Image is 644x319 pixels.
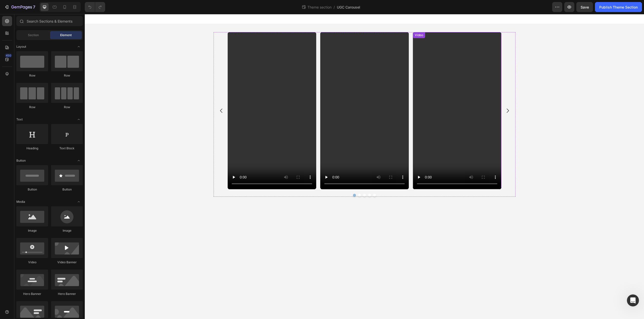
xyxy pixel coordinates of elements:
[16,187,48,192] div: Button
[8,41,78,50] div: Is there anything else that I can help you with?
[337,5,360,10] span: UGC Carousel
[58,14,93,19] div: which is totally fine
[334,5,335,10] span: /
[581,5,589,9] span: Save
[4,73,83,155] div: As it seems you have no further questions, I will be closing this chat for better case management...
[4,38,97,57] div: Ann says…
[33,4,35,10] p: 7
[75,115,83,123] span: Toggle open
[51,187,83,192] div: Button
[4,11,97,26] div: Stickoramic says…
[8,112,78,122] div: Stay safe, and I look forward to assisting you again soon!
[4,159,97,175] div: Operator says…
[16,73,48,78] div: Row
[595,2,642,12] button: Publish Theme Section
[329,19,339,23] div: Video
[16,158,26,163] span: Button
[79,2,88,12] button: Home
[143,18,231,175] video: Video
[24,3,42,6] h1: Operator
[54,11,97,22] div: which is totally fine
[328,18,417,175] video: Video
[8,93,78,112] div: Thank you for reaching out to the GemPages team, and please remember that we're here to assist yo...
[306,5,333,10] span: Theme section
[283,180,286,183] button: Dot
[75,198,83,206] span: Toggle open
[8,142,78,152] div: (Conversation ID for reference is 215470228966596)
[576,2,593,12] button: Save
[51,260,83,265] div: Video Banner
[85,14,644,319] iframe: Design area
[75,157,83,165] span: Toggle open
[4,26,80,37] div: Thank you so much for understanding.
[16,260,48,265] div: Video
[16,105,48,109] div: Row
[51,105,83,109] div: Row
[16,200,25,204] span: Media
[16,292,48,296] div: Hero Banner
[4,26,97,38] div: Ann says…
[2,2,37,12] button: 7
[8,125,76,139] i: Note: Kindly remove GemPages collaborator access from your store for data privacy reasons.
[60,33,72,37] span: Element
[51,228,83,233] div: Image
[71,57,97,69] div: no thanks
[4,73,97,159] div: Ann says…
[627,294,639,306] iframe: Intercom live chat
[85,2,105,12] div: Undo/Redo
[4,57,97,73] div: Stickoramic says…
[51,146,83,151] div: Text Block
[14,3,22,11] img: Profile image for Operator
[75,60,93,66] div: no thanks
[51,73,83,78] div: Row
[16,117,23,122] span: Text
[28,33,39,37] span: Section
[75,43,83,51] span: Toggle open
[278,180,281,183] button: Dot
[4,38,83,53] div: Is there anything else that I can help you with?
[16,16,83,26] input: Search Sections & Elements
[235,18,324,175] video: Video
[16,146,48,151] div: Heading
[8,76,78,90] div: As it seems you have no further questions, I will be closing this chat for better case management.
[51,292,83,296] div: Hero Banner
[5,53,12,57] div: 450
[416,90,430,104] button: Carousel Next Arrow
[273,180,276,183] button: Dot
[130,90,144,104] button: Carousel Back Arrow
[3,2,13,12] button: go back
[8,29,76,34] div: Thank you so much for understanding.
[16,228,48,233] div: Image
[288,180,291,183] button: Dot
[88,2,97,11] div: Close
[24,6,63,11] p: The team can also help
[16,44,26,49] span: Layout
[268,180,271,183] button: Dot
[599,5,638,10] div: Publish Theme Section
